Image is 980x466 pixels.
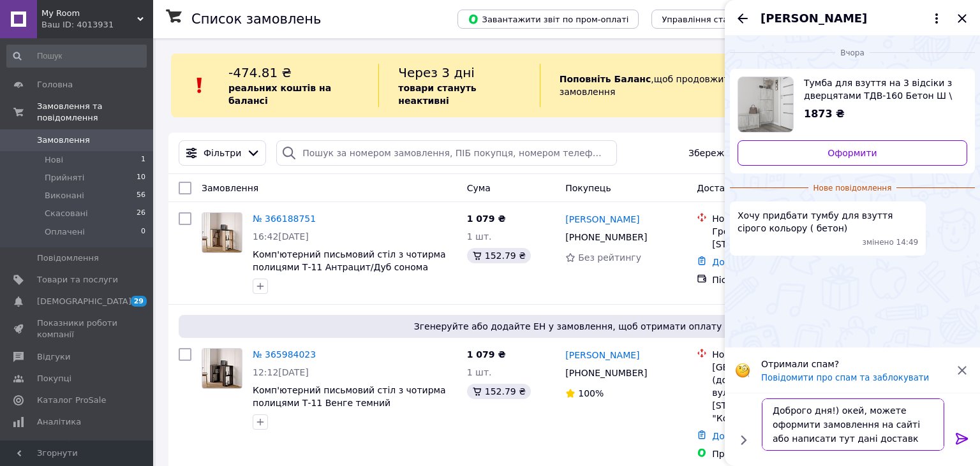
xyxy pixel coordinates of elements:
[467,248,531,263] div: 152.79 ₴
[191,11,321,27] h1: Список замовлень
[45,172,84,184] span: Прийняті
[560,74,651,84] b: Поповніть Баланс
[697,183,791,193] span: Доставка та оплата
[565,213,639,226] a: [PERSON_NAME]
[190,76,209,95] img: :exclamation:
[467,231,492,242] span: 1 шт.
[37,395,106,406] span: Каталог ProSale
[563,364,650,382] div: [PHONE_NUMBER]
[467,349,506,360] span: 1 079 ₴
[37,351,70,363] span: Відгуки
[45,154,63,166] span: Нові
[398,83,476,106] b: товари стануть неактивні
[37,135,90,146] span: Замовлення
[202,213,242,252] img: Фото товару
[761,373,929,382] button: Повідомити про спам та заблокувати
[131,296,147,307] span: 29
[253,385,446,408] a: Комп'ютерний письмовий стіл з чотирма полицями Т-11 Венге темний
[565,349,639,361] a: [PERSON_NAME]
[712,212,844,225] div: Нова Пошта
[761,358,947,370] p: Отримали спам?
[738,140,967,166] a: Оформити
[761,10,867,27] span: [PERSON_NAME]
[137,190,145,201] span: 56
[735,432,752,448] button: Показати кнопки
[808,183,897,194] span: Нове повідомлення
[896,237,919,248] span: 14:49 11.10.2025
[712,448,844,460] div: Пром-оплата
[651,10,769,29] button: Управління статусами
[954,11,970,26] button: Закрити
[37,317,118,340] span: Показники роботи компанії
[762,398,944,451] textarea: Доброго дня!) окей, можете оформити замовлення на сайті або написати тут дані доставк
[712,225,844,251] div: Гребенка, №1: ул. [STREET_ADDRESS]
[804,108,845,120] span: 1873 ₴
[41,8,137,19] span: My Room
[228,65,292,80] span: -474.81 ₴
[467,384,531,399] div: 152.79 ₴
[45,208,88,219] span: Скасовані
[37,373,71,384] span: Покупці
[565,183,611,193] span: Покупець
[6,45,147,68] input: Пошук
[578,252,641,263] span: Без рейтингу
[738,209,918,235] span: Хочу придбати тумбу для взуття сірого кольору ( бетон)
[563,228,650,246] div: [PHONE_NUMBER]
[712,431,762,441] a: Додати ЕН
[202,183,258,193] span: Замовлення
[202,212,242,253] a: Фото товару
[467,367,492,377] span: 1 шт.
[141,154,145,166] span: 1
[662,15,759,24] span: Управління статусами
[735,11,750,26] button: Назад
[468,13,628,25] span: Завантажити звіт по пром-оплаті
[738,76,967,133] a: Переглянути товар
[467,214,506,224] span: 1 079 ₴
[253,249,446,272] a: Комп'ютерний письмовий стіл з чотирма полицями Т-11 Антрацит/Дуб сонома
[202,349,242,388] img: Фото товару
[141,226,145,238] span: 0
[457,10,639,29] button: Завантажити звіт по пром-оплаті
[540,64,831,107] div: , щоб продовжити отримувати замовлення
[37,296,131,307] span: [DEMOGRAPHIC_DATA]
[738,77,793,132] img: 6638136025_w640_h640_tumba-dlya-obuvi.jpg
[467,183,491,193] span: Cума
[253,214,316,224] a: № 366188751
[37,438,118,461] span: Управління сайтом
[835,48,870,59] span: Вчора
[253,349,316,360] a: № 365984023
[863,237,896,248] span: змінено
[761,10,944,27] button: [PERSON_NAME]
[730,46,975,59] div: 11.10.2025
[204,147,241,159] span: Фільтри
[45,226,85,238] span: Оплачені
[253,231,309,242] span: 16:42[DATE]
[37,101,153,124] span: Замовлення та повідомлення
[688,147,782,159] span: Збережені фільтри:
[228,83,331,106] b: реальних коштів на балансі
[41,19,153,31] div: Ваш ID: 4013931
[37,274,118,286] span: Товари та послуги
[184,320,952,333] span: Згенеруйте або додайте ЕН у замовлення, щоб отримати оплату
[712,361,844,425] div: [GEOGRAPHIC_DATA], №16 (до 30 кг на одне місце): вул. [PERSON_NAME][STREET_ADDRESS] (маг. "Копійка")
[398,65,475,80] span: Через 3 дні
[712,257,762,267] a: Додати ЕН
[276,140,616,166] input: Пошук за номером замовлення, ПІБ покупця, номером телефону, Email, номером накладної
[37,252,99,264] span: Повідомлення
[712,348,844,361] div: Нова Пошта
[37,79,73,91] span: Головна
[735,363,750,378] img: :face_with_monocle:
[137,172,145,184] span: 10
[712,273,844,286] div: Післяплата
[804,76,957,102] span: Тумба для взуття на 3 відсіки з дверцятами ТДВ-160 Бетон Ш \ 590 \ В 1348 \ Г 160
[45,190,84,201] span: Виконані
[37,416,81,428] span: Аналітика
[202,348,242,389] a: Фото товару
[578,388,604,398] span: 100%
[137,208,145,219] span: 26
[253,367,309,377] span: 12:12[DATE]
